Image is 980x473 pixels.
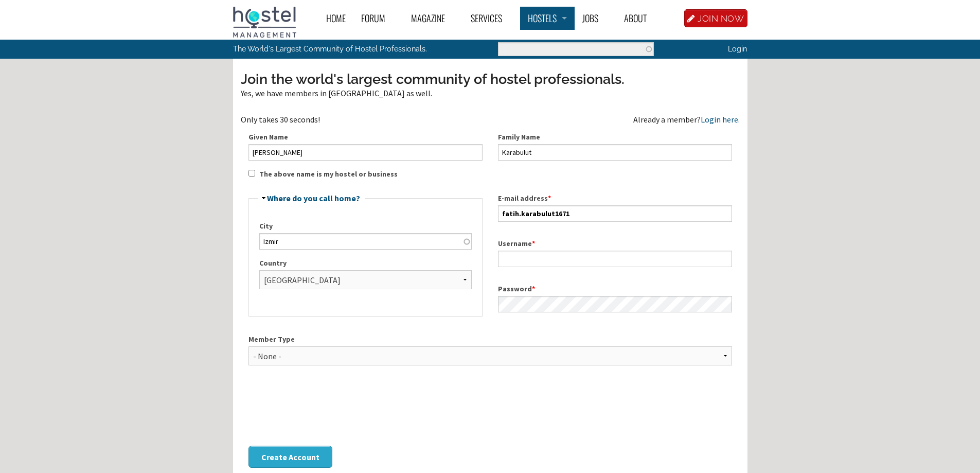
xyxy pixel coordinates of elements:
label: Country [259,258,472,269]
input: Enter the terms you wish to search for. [498,42,654,56]
h3: Join the world's largest community of hostel professionals. [241,69,740,89]
label: The above name is my hostel or business [259,169,398,180]
a: Login [728,44,747,53]
iframe: reCAPTCHA [248,390,405,430]
a: Hostels [520,7,575,30]
div: Only takes 30 seconds! [241,115,490,124]
a: Where do you call home? [267,193,360,203]
span: This field is required. [532,239,535,248]
button: Create Account [248,446,332,468]
label: E-mail address [498,193,732,204]
p: The World's Largest Community of Hostel Professionals. [233,40,448,58]
a: Services [463,7,520,30]
label: Family Name [498,132,732,143]
label: Given Name [248,132,483,143]
a: Jobs [575,7,616,30]
label: Username [498,238,732,249]
img: Hostel Management Home [233,7,296,38]
label: City [259,221,472,232]
a: About [616,7,665,30]
a: Home [318,7,353,30]
div: Already a member? [633,115,740,124]
a: Forum [353,7,403,30]
span: This field is required. [548,194,551,203]
span: This field is required. [532,284,535,293]
div: Yes, we have members in [GEOGRAPHIC_DATA] as well. [241,89,740,97]
a: Login here. [701,114,740,125]
label: Member Type [248,334,732,345]
a: JOIN NOW [684,9,747,27]
label: Password [498,284,732,294]
a: Magazine [403,7,463,30]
